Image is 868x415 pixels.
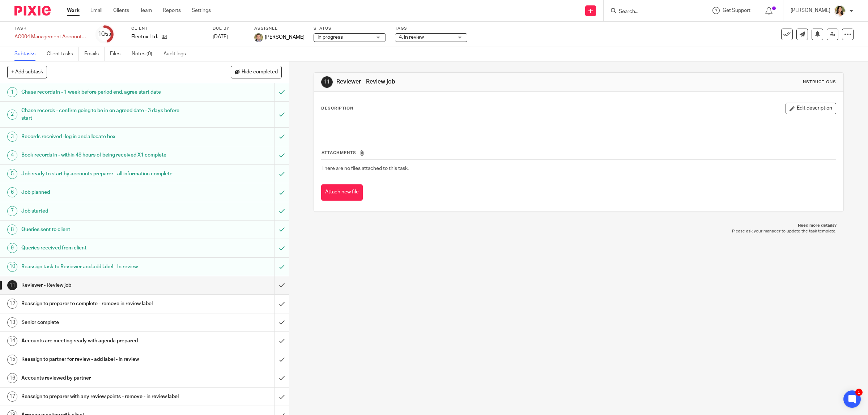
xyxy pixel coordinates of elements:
[7,110,17,120] div: 2
[786,103,836,114] button: Edit description
[21,317,185,328] h1: Senior complete
[213,34,228,39] span: [DATE]
[98,30,111,38] div: 10
[7,150,17,161] div: 4
[254,33,263,42] img: High%20Res%20Andrew%20Price%20Accountants_Poppy%20Jakes%20photography-1118.jpg
[21,187,185,198] h1: Job planned
[7,169,17,179] div: 5
[7,299,17,309] div: 12
[21,261,185,272] h1: Reassign task to Reviewer and add label - In review
[7,392,17,402] div: 17
[14,33,87,40] div: AC004 Management Accounts QTRLY
[7,87,17,97] div: 1
[67,7,80,14] a: Work
[84,47,105,61] a: Emails
[14,6,51,16] img: Pixie
[21,354,185,365] h1: Reassign to partner for review - add label - in review
[855,389,863,396] div: 1
[7,373,17,383] div: 16
[321,106,353,111] p: Description
[801,79,836,85] div: Instructions
[791,7,830,14] p: [PERSON_NAME]
[7,187,17,197] div: 6
[163,7,181,14] a: Reports
[265,34,305,41] span: [PERSON_NAME]
[21,150,185,161] h1: Book records in - within 48 hours of being received X1 complete
[399,35,424,40] span: 4. In review
[21,105,185,124] h1: Chase records - confirm going to be in on agreed date - 3 days before start
[131,33,158,40] p: Electrix Ltd.
[723,8,750,13] span: Get Support
[7,262,17,272] div: 10
[231,66,282,78] button: Hide completed
[105,33,111,37] small: /23
[314,26,386,31] label: Status
[21,335,185,346] h1: Accounts are meeting ready with agenda prepared
[21,168,185,179] h1: Job ready to start by accounts preparer - all information complete
[242,69,278,75] span: Hide completed
[7,336,17,346] div: 14
[21,224,185,235] h1: Queries sent to client
[7,132,17,142] div: 3
[90,7,102,14] a: Email
[21,87,185,98] h1: Chase records in - 1 week before period end, agree start date
[113,7,129,14] a: Clients
[192,7,211,14] a: Settings
[321,228,837,234] p: Please ask your manager to update the task template.
[140,7,152,14] a: Team
[322,166,409,171] span: There are no files attached to this task.
[213,26,245,31] label: Due by
[7,224,17,235] div: 8
[131,26,204,31] label: Client
[21,298,185,309] h1: Reassign to preparer to complete - remove in review label
[21,391,185,402] h1: Reassign to preparer with any review points - remove - in review label
[132,47,158,61] a: Notes (0)
[834,5,846,17] img: High%20Res%20Andrew%20Price%20Accountants_Poppy%20Jakes%20photography-1153.jpg
[21,206,185,217] h1: Job started
[395,26,467,31] label: Tags
[14,26,87,31] label: Task
[7,317,17,328] div: 13
[336,78,594,86] h1: Reviewer - Review job
[7,243,17,253] div: 9
[21,243,185,253] h1: Queries received from client
[47,47,79,61] a: Client tasks
[321,223,837,228] p: Need more details?
[618,9,683,15] input: Search
[321,184,363,201] button: Attach new file
[7,66,47,78] button: + Add subtask
[318,35,343,40] span: In progress
[110,47,126,61] a: Files
[7,206,17,216] div: 7
[7,355,17,365] div: 15
[163,47,191,61] a: Audit logs
[21,131,185,142] h1: Records received -log in and allocate box
[254,26,305,31] label: Assignee
[7,280,17,290] div: 11
[321,76,333,88] div: 11
[21,280,185,291] h1: Reviewer - Review job
[322,151,356,155] span: Attachments
[14,47,41,61] a: Subtasks
[21,373,185,384] h1: Accounts reviewed by partner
